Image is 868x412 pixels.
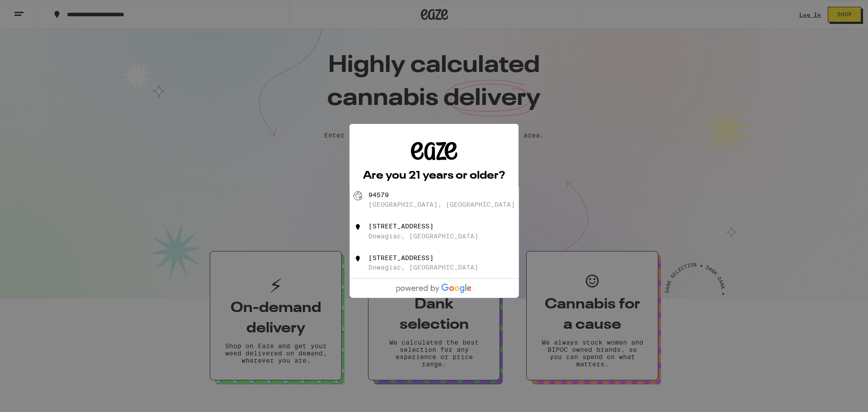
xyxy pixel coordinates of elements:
[368,191,389,199] div: 94579
[5,6,65,14] span: Hi. Need any help?
[354,254,363,263] img: 94579 County Road 690
[368,201,515,208] div: [GEOGRAPHIC_DATA], [GEOGRAPHIC_DATA]
[354,223,363,232] img: 94579 Sister Lakes Road
[363,170,505,181] h2: Are you 21 years or older?
[368,264,478,271] div: Dowagiac, [GEOGRAPHIC_DATA]
[368,254,434,261] div: [STREET_ADDRESS]
[368,223,434,230] div: [STREET_ADDRESS]
[368,232,478,240] div: Dowagiac, [GEOGRAPHIC_DATA]
[354,191,363,200] img: 94579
